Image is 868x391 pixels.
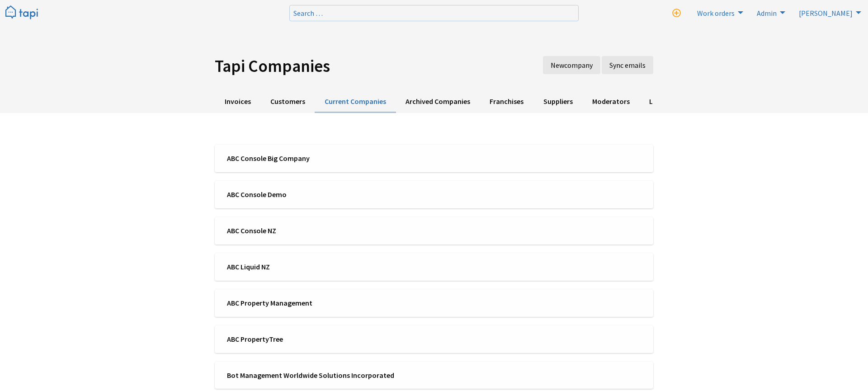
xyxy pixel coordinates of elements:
a: [PERSON_NAME] [793,5,863,20]
a: Current Companies [315,91,396,113]
span: ABC Console Big Company [227,153,428,163]
a: ABC Console Big Company [215,145,653,172]
a: ABC Property Management [215,289,653,317]
span: ABC Liquid NZ [227,262,428,272]
a: Archived Companies [396,91,480,113]
a: Suppliers [533,91,582,113]
span: [PERSON_NAME] [799,9,853,18]
h1: Tapi Companies [215,56,472,76]
a: Work orders [692,5,745,20]
span: ABC PropertyTree [227,334,428,344]
a: Invoices [215,91,260,113]
span: Search … [293,9,323,18]
span: ABC Console Demo [227,189,428,199]
a: ABC Console Demo [215,181,653,208]
a: Franchises [480,91,533,113]
span: ABC Console NZ [227,226,428,236]
a: New [543,56,600,74]
li: Rebekah [793,5,863,20]
span: ABC Property Management [227,298,428,308]
a: Lost Issues [639,91,693,113]
a: ABC Console NZ [215,217,653,245]
span: Work orders [697,9,735,18]
a: ABC Liquid NZ [215,253,653,281]
span: Bot Management Worldwide Solutions Incorporated [227,370,428,380]
span: company [564,61,593,70]
i: New work order [672,9,681,18]
a: Admin [751,5,788,20]
a: ABC PropertyTree [215,325,653,353]
span: Admin [757,9,777,18]
a: Bot Management Worldwide Solutions Incorporated [215,362,653,389]
a: Sync emails [602,56,653,74]
a: Customers [260,91,315,113]
a: Moderators [582,91,639,113]
img: Tapi logo [5,5,38,20]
